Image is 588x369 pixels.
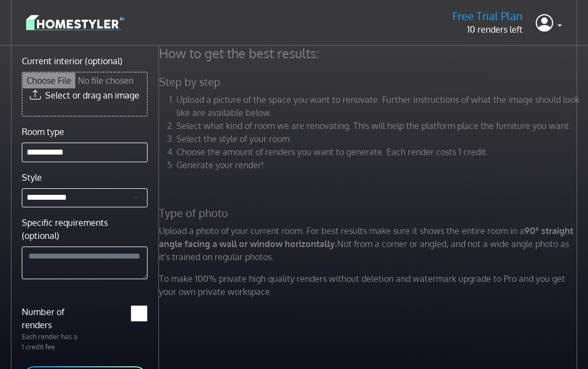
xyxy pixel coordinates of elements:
[26,13,124,32] img: logo-3de290ba35641baa71223ecac5eacb59cb85b4c7fdf211dc9aaecaaee71ea2f8.svg
[15,305,84,331] label: Number of renders
[452,23,523,36] p: 10 renders left
[15,331,84,352] p: Each render has a 1 credit fee
[152,206,586,220] h5: Type of photo
[176,145,580,158] li: Choose the amount of renders you want to generate. Each render costs 1 credit.
[152,272,586,298] p: To make 100% private high quality renders without deletion and watermark upgrade to Pro and you g...
[152,224,586,263] p: Upload a photo of your current room. For best results make sure it shows the entire room in a Not...
[152,75,586,89] h5: Step by step
[22,171,42,184] label: Style
[452,9,523,23] h5: Free Trial Plan
[176,158,580,171] li: Generate your render!
[176,119,580,132] li: Select what kind of room we are renovating. This will help the platform place the furniture you w...
[152,46,586,62] h4: How to get the best results:
[176,132,580,145] li: Select the style of your room.
[159,225,573,249] strong: 90° straight angle facing a wall or window horizontally.
[22,216,148,242] label: Specific requirements (optional)
[176,93,580,119] li: Upload a picture of the space you want to renovate. Further instructions of what the image should...
[22,125,64,138] label: Room type
[22,54,122,67] label: Current interior (optional)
